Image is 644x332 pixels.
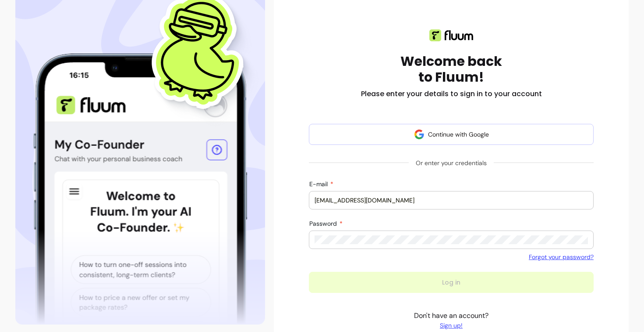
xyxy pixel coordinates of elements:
[309,124,594,145] button: Continue with Google
[409,155,494,171] span: Or enter your credentials
[361,89,542,99] h2: Please enter your details to sign in to your account
[414,321,488,330] a: Sign up!
[315,235,588,244] input: Password
[529,253,594,261] a: Forgot your password?
[309,220,339,227] span: Password
[414,129,425,140] img: avatar
[414,310,488,330] p: Don't have an account?
[400,54,502,85] h1: Welcome back to Fluum!
[309,180,329,188] span: E-mail
[315,196,588,205] input: E-mail
[429,29,473,41] img: Fluum logo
